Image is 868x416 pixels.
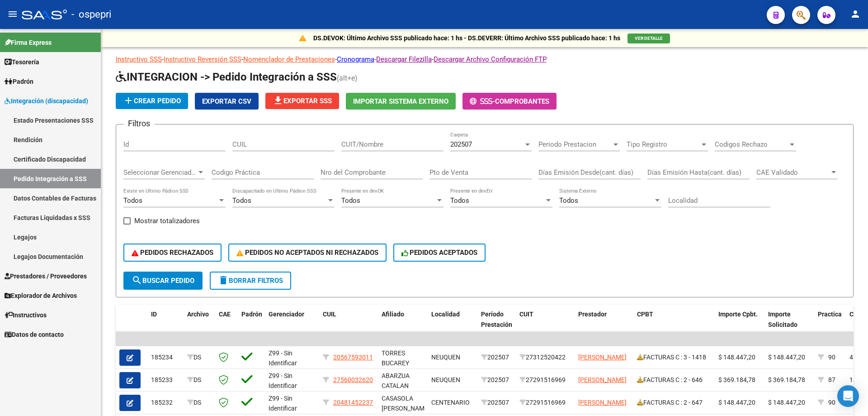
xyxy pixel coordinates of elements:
span: TORRES BUCAREY [PERSON_NAME] , - [382,349,430,387]
a: Descargar Filezilla [376,55,432,63]
span: CAE Validado [756,168,830,177]
datatable-header-cell: Afiliado [378,305,428,344]
datatable-header-cell: Importe Cpbt. [715,305,764,344]
span: CPBT [637,311,653,318]
span: 27560032620 [333,376,373,383]
mat-icon: file_download [273,95,283,106]
div: 185234 [151,352,180,363]
span: Padrón [5,77,33,86]
button: PEDIDOS NO ACEPTADOS NI RECHAZADOS [228,244,387,262]
span: 202507 [450,140,472,148]
span: Archivo [187,311,209,318]
span: Firma Express [5,38,52,48]
button: Importar Sistema Externo [346,93,456,110]
span: $ 148.447,20 [718,354,755,361]
span: 90 [828,399,835,406]
datatable-header-cell: Importe Solicitado [764,305,814,344]
span: Crear Pedido [123,97,181,105]
span: Mostrar totalizadores [134,215,200,226]
span: Prestador [578,311,607,318]
p: - - - - - [116,54,854,64]
span: Importar Sistema Externo [353,97,448,105]
span: $ 369.184,78 [768,376,805,383]
span: CUIL [323,311,336,318]
span: Periodo Prestacion [538,140,612,148]
datatable-header-cell: Practica [814,305,846,344]
span: Período Prestación [481,311,512,328]
button: Borrar Filtros [210,272,291,290]
a: Instructivo SSS [116,55,162,63]
span: Afiliado [382,311,404,318]
datatable-header-cell: CPBT [633,305,715,344]
div: 202507 [481,352,512,363]
datatable-header-cell: CUIT [516,305,575,344]
div: 202507 [481,375,512,385]
datatable-header-cell: Localidad [428,305,477,344]
span: 90 [828,354,835,361]
div: 27291516969 [519,375,571,385]
button: PEDIDOS ACEPTADOS [393,244,486,262]
span: [PERSON_NAME] [578,376,627,383]
span: Todos [123,196,142,205]
div: DS [187,352,212,363]
div: FACTURAS C : 2 - 646 [637,375,711,385]
div: 27291516969 [519,397,571,408]
span: [PERSON_NAME] [578,399,627,406]
datatable-header-cell: ID [147,305,184,344]
span: PEDIDOS NO ACEPTADOS NI RECHAZADOS [236,249,378,257]
button: PEDIDOS RECHAZADOS [123,244,222,262]
div: 202507 [481,397,512,408]
span: 20567593011 [333,354,373,361]
span: NEUQUEN [431,376,460,383]
span: Padrón [241,311,262,318]
span: Codigos Rechazo [715,140,788,148]
div: 185233 [151,375,180,385]
a: Instructivo Reversión SSS [164,55,241,63]
span: Borrar Filtros [218,277,283,285]
h3: Filtros [123,117,155,130]
div: FACTURAS C : 3 - 1418 [637,352,711,363]
span: Prestadores / Proveedores [5,271,87,281]
span: Comprobantes [495,97,549,105]
span: - [470,97,495,105]
span: Integración (discapacidad) [5,96,88,106]
mat-icon: menu [7,9,18,19]
span: CUIT [519,311,533,318]
div: 185232 [151,397,180,408]
span: Todos [559,196,578,205]
span: Localidad [431,311,460,318]
span: VER DETALLE [635,36,663,41]
span: Seleccionar Gerenciador [123,168,197,177]
span: Exportar CSV [202,97,251,105]
span: Tipo Registro [627,140,700,148]
div: FACTURAS C : 2 - 647 [637,397,711,408]
span: 4 [849,354,853,361]
span: 87 [828,376,835,383]
span: Gerenciador [269,311,304,318]
span: $ 148.447,20 [768,354,805,361]
span: Todos [232,196,251,205]
span: Tesorería [5,57,39,67]
button: Exportar CSV [195,93,259,110]
datatable-header-cell: Padrón [238,305,265,344]
span: CENTENARIO [431,399,470,406]
span: Todos [450,196,469,205]
datatable-header-cell: Prestador [575,305,633,344]
div: DS [187,397,212,408]
span: 1 [849,376,853,383]
span: Todos [341,196,360,205]
datatable-header-cell: Archivo [184,305,215,344]
span: Practica [818,311,842,318]
span: Importe Solicitado [768,311,797,328]
span: Z99 - Sin Identificar [269,349,297,367]
datatable-header-cell: Período Prestación [477,305,516,344]
button: Exportar SSS [265,93,339,109]
span: 20481452237 [333,399,373,406]
p: DS.DEVOK: Último Archivo SSS publicado hace: 1 hs - DS.DEVERR: Último Archivo SSS publicado hace:... [313,33,620,43]
mat-icon: add [123,95,134,106]
span: Exportar SSS [273,97,332,105]
span: Explorador de Archivos [5,291,77,301]
button: VER DETALLE [627,33,670,43]
div: 27312520422 [519,352,571,363]
div: DS [187,375,212,385]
